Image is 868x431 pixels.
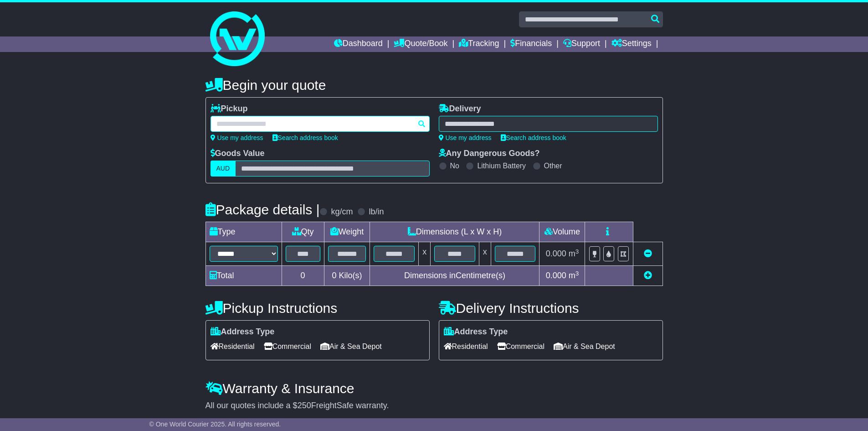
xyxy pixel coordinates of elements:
[510,36,552,52] a: Financials
[211,161,236,177] label: AUD
[439,134,492,141] a: Use my address
[298,401,311,410] span: 250
[320,339,382,353] span: Air & Sea Depot
[369,207,384,217] label: lb/in
[439,104,481,114] label: Delivery
[444,327,508,337] label: Address Type
[419,242,431,266] td: x
[334,36,383,52] a: Dashboard
[569,249,579,258] span: m
[211,327,275,337] label: Address Type
[477,161,526,170] label: Lithium Battery
[324,266,370,286] td: Kilo(s)
[205,202,320,217] h4: Package details |
[575,270,579,277] sup: 3
[211,104,248,114] label: Pickup
[211,339,255,353] span: Residential
[272,134,338,141] a: Search address book
[211,149,265,159] label: Goods Value
[211,116,430,132] typeahead: Please provide city
[439,149,540,159] label: Any Dangerous Goods?
[539,222,585,242] td: Volume
[563,36,600,52] a: Support
[205,78,663,93] h4: Begin your quote
[282,266,324,286] td: 0
[205,301,430,316] h4: Pickup Instructions
[370,266,539,286] td: Dimensions in Centimetre(s)
[205,266,282,286] td: Total
[205,401,663,411] div: All our quotes include a $ FreightSafe warranty.
[554,339,615,353] span: Air & Sea Depot
[644,271,652,280] a: Add new item
[644,249,652,258] a: Remove this item
[444,339,488,353] span: Residential
[264,339,311,353] span: Commercial
[546,249,566,258] span: 0.000
[501,134,566,141] a: Search address book
[497,339,544,353] span: Commercial
[544,161,562,170] label: Other
[205,222,282,242] td: Type
[546,271,566,280] span: 0.000
[439,301,663,316] h4: Delivery Instructions
[211,134,263,141] a: Use my address
[569,271,579,280] span: m
[149,421,281,428] span: © One World Courier 2025. All rights reserved.
[575,248,579,255] sup: 3
[459,36,499,52] a: Tracking
[332,271,336,280] span: 0
[370,222,539,242] td: Dimensions (L x W x H)
[394,36,447,52] a: Quote/Book
[324,222,370,242] td: Weight
[611,36,652,52] a: Settings
[205,381,663,396] h4: Warranty & Insurance
[282,222,324,242] td: Qty
[450,161,459,170] label: No
[479,242,491,266] td: x
[331,207,353,217] label: kg/cm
